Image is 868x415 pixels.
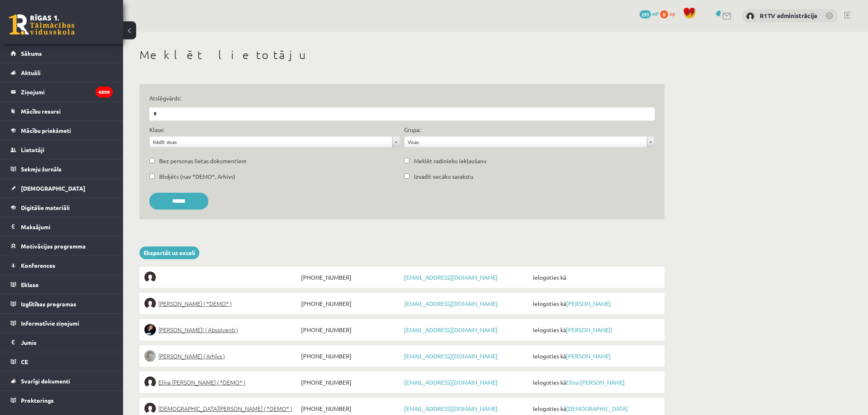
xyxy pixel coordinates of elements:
legend: Ziņojumi [21,82,113,101]
span: [PHONE_NUMBER] [299,324,402,335]
span: Eklase [21,281,39,288]
a: Jumis [11,333,113,352]
a: Informatīvie ziņojumi [11,314,113,333]
span: [PHONE_NUMBER] [299,350,402,362]
a: Sekmju žurnāls [11,160,113,178]
span: CE [21,358,28,365]
a: [EMAIL_ADDRESS][DOMAIN_NAME] [404,352,498,360]
span: 0 [660,10,668,18]
span: [PERSON_NAME] ( Arhīvs ) [158,350,225,362]
span: Informatīvie ziņojumi [21,319,79,327]
a: [EMAIL_ADDRESS][DOMAIN_NAME] [404,274,498,281]
a: Eklase [11,275,113,294]
span: Lietotāji [21,146,44,153]
span: Motivācijas programma [21,242,86,250]
a: [PERSON_NAME] ( Arhīvs ) [144,350,299,362]
a: Mācību priekšmeti [11,121,113,140]
a: [PERSON_NAME]! ( Absolventi ) [144,324,299,335]
a: [DEMOGRAPHIC_DATA] [11,179,113,198]
a: Konferences [11,256,113,275]
label: Bez personas lietas dokumentiem [159,157,247,165]
span: mP [652,10,659,17]
a: [PERSON_NAME] [566,300,611,307]
a: Rīgas 1. Tālmācības vidusskola [9,14,75,35]
a: Eksportēt uz exceli [139,246,199,259]
a: [DEMOGRAPHIC_DATA][PERSON_NAME] ( *DEMO* ) [144,403,299,414]
span: Mācību priekšmeti [21,127,71,134]
a: [EMAIL_ADDRESS][DOMAIN_NAME] [404,379,498,386]
a: Visas [404,137,654,147]
span: [PHONE_NUMBER] [299,376,402,388]
a: Motivācijas programma [11,237,113,255]
a: [EMAIL_ADDRESS][DOMAIN_NAME] [404,326,498,333]
a: Izglītības programas [11,294,113,313]
a: [PERSON_NAME] ( *DEMO* ) [144,298,299,309]
a: Aktuāli [11,63,113,82]
span: Rādīt visas [153,137,389,147]
a: Sākums [11,44,113,63]
span: [PERSON_NAME]! ( Absolventi ) [158,324,238,335]
a: Digitālie materiāli [11,198,113,217]
label: Atslēgvārds: [149,94,655,103]
label: Klase: [149,125,164,134]
a: Lietotāji [11,140,113,159]
img: Lelde Braune [144,350,156,362]
a: [EMAIL_ADDRESS][DOMAIN_NAME] [404,405,498,412]
a: 0 xp [660,10,679,17]
a: Proktorings [11,391,113,410]
span: [PHONE_NUMBER] [299,403,402,414]
span: Ielogoties kā [531,324,660,335]
h1: Meklēt lietotāju [139,48,665,62]
span: Elīna [PERSON_NAME] ( *DEMO* ) [158,376,245,388]
img: Elīna Jolanta Bunce [144,376,156,388]
span: Proktorings [21,397,54,404]
a: [PERSON_NAME] [566,352,611,360]
span: [PERSON_NAME] ( *DEMO* ) [158,298,232,309]
a: Ziņojumi4009 [11,82,113,101]
legend: Maksājumi [21,217,113,236]
span: Svarīgi dokumenti [21,377,70,385]
span: Ielogoties kā [531,298,660,309]
a: Elīna [PERSON_NAME] [566,379,625,386]
a: Mācību resursi [11,102,113,121]
a: Elīna [PERSON_NAME] ( *DEMO* ) [144,376,299,388]
span: Visas [408,137,644,147]
span: [DEMOGRAPHIC_DATA][PERSON_NAME] ( *DEMO* ) [158,403,292,414]
span: Ielogoties kā [531,350,660,362]
i: 4009 [96,87,113,98]
img: R1TV administrācija [746,12,754,21]
span: [DEMOGRAPHIC_DATA] [21,185,85,192]
span: Digitālie materiāli [21,204,70,211]
span: Konferences [21,262,55,269]
span: Aktuāli [21,69,41,76]
span: Mācību resursi [21,107,61,115]
label: Bloķēts (nav *DEMO*, Arhīvs) [159,172,235,181]
span: Sekmju žurnāls [21,165,62,173]
a: R1TV administrācija [760,11,817,20]
label: Meklēt radinieku iekļaušanu [414,157,487,165]
label: Grupa: [404,125,420,134]
span: [PHONE_NUMBER] [299,298,402,309]
a: Svarīgi dokumenti [11,372,113,390]
span: Izglītības programas [21,300,76,308]
a: CE [11,352,113,371]
span: Ielogoties kā [531,376,660,388]
span: Ielogoties kā [531,271,660,283]
img: Elīna Elizabete Ancveriņa [144,298,156,309]
span: 293 [640,10,651,18]
span: [PHONE_NUMBER] [299,271,402,283]
a: [EMAIL_ADDRESS][DOMAIN_NAME] [404,300,498,307]
a: Maksājumi [11,217,113,236]
span: Jumis [21,339,37,346]
img: Sofija Anrio-Karlauska! [144,324,156,335]
span: xp [669,10,675,17]
span: Sākums [21,50,42,57]
a: [PERSON_NAME]! [566,326,612,333]
label: Izvadīt vecāku sarakstu [414,172,473,181]
a: Rādīt visas [150,137,400,147]
a: 293 mP [640,10,659,17]
img: Krista Kristiāna Dumbre [144,403,156,414]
